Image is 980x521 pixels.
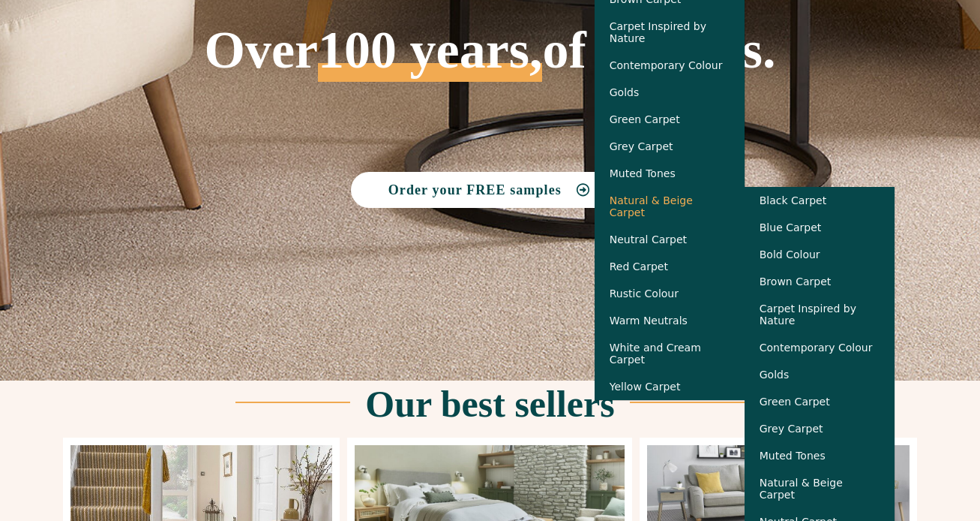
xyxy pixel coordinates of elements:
[745,415,895,442] a: Grey Carpet
[595,373,745,400] a: Yellow Carpet
[745,214,895,241] a: Blue Carpet
[595,13,745,52] a: Carpet Inspired by Nature
[595,160,745,187] a: Muted Tones
[745,388,895,415] a: Green Carpet
[595,226,745,253] a: Neutral Carpet
[595,280,745,307] a: Rustic Colour
[595,133,745,160] a: Grey Carpet
[745,295,895,334] a: Carpet Inspired by Nature
[745,268,895,295] a: Brown Carpet
[745,442,895,469] a: Muted Tones
[595,79,745,106] a: Golds
[595,52,745,79] a: Contemporary Colour
[351,172,630,208] a: Order your FREE samples
[745,469,895,508] a: Natural & Beige Carpet
[595,253,745,280] a: Red Carpet
[595,334,745,373] a: White and Cream Carpet
[595,106,745,133] a: Green Carpet
[595,307,745,334] a: Warm Neutrals
[745,241,895,268] a: Bold Colour
[745,361,895,388] a: Golds
[318,37,542,82] span: 100 years,
[365,385,614,423] h2: Our best sellers
[595,187,745,226] a: Natural & Beige Carpet
[745,334,895,361] a: Contemporary Colour
[745,187,895,214] a: Black Carpet
[388,183,562,197] span: Order your FREE samples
